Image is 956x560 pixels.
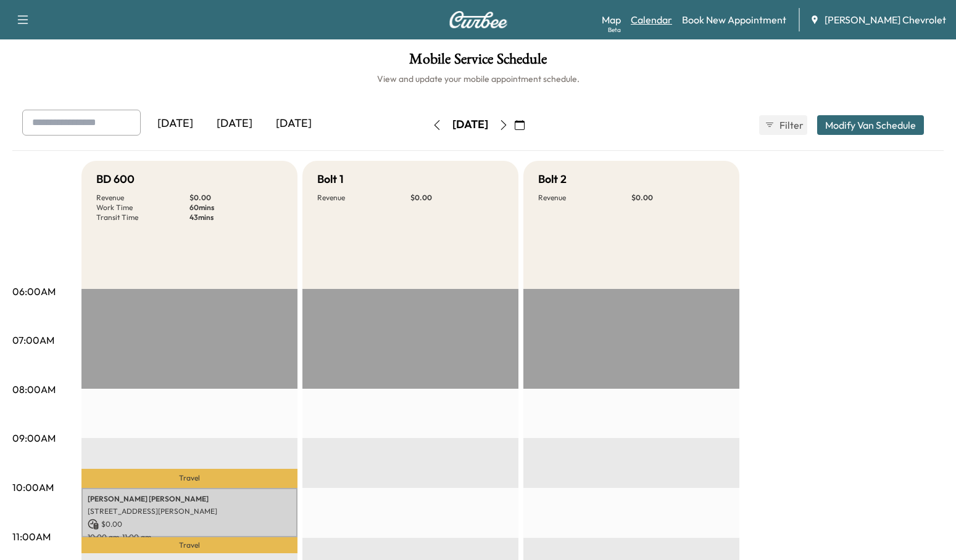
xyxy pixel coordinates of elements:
[88,519,291,530] p: $ 0.00
[88,494,291,504] p: [PERSON_NAME] [PERSON_NAME]
[759,115,807,135] button: Filter
[96,171,135,188] h5: BD 600
[452,117,488,132] div: [DATE]
[538,171,567,188] h5: Bolt 2
[449,11,508,28] img: Curbee Logo
[12,431,56,445] p: 09:00AM
[81,537,297,553] p: Travel
[817,115,924,135] button: Modify Van Schedule
[96,203,189,213] p: Work Time
[81,469,297,488] p: Travel
[538,193,631,203] p: Revenue
[12,284,56,299] p: 06:00AM
[410,193,504,203] p: $ 0.00
[779,118,802,132] span: Filter
[631,193,725,203] p: $ 0.00
[631,12,672,27] a: Calendar
[88,532,291,542] p: 10:00 am - 11:00 am
[12,529,51,544] p: 11:00AM
[825,12,946,27] span: [PERSON_NAME] Chevrolet
[12,52,944,73] h1: Mobile Service Schedule
[608,25,621,34] div: Beta
[12,382,56,397] p: 08:00AM
[189,213,283,222] p: 43 mins
[602,12,621,27] a: MapBeta
[88,506,291,516] p: [STREET_ADDRESS][PERSON_NAME]
[146,110,205,138] div: [DATE]
[12,333,54,347] p: 07:00AM
[96,213,189,222] p: Transit Time
[317,193,410,203] p: Revenue
[12,480,54,495] p: 10:00AM
[12,73,944,85] h6: View and update your mobile appointment schedule.
[682,12,786,27] a: Book New Appointment
[264,110,323,138] div: [DATE]
[189,193,283,203] p: $ 0.00
[189,203,283,213] p: 60 mins
[96,193,189,203] p: Revenue
[317,171,344,188] h5: Bolt 1
[205,110,264,138] div: [DATE]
